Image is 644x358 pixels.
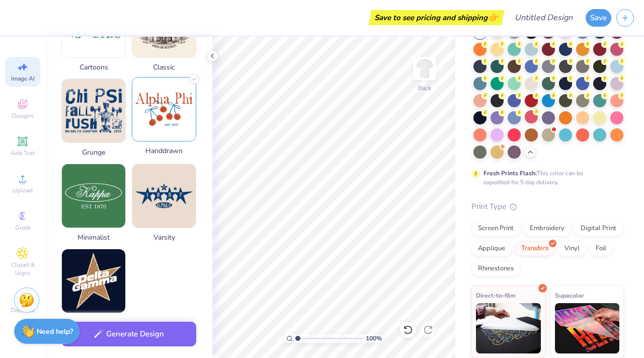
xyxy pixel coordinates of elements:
span: Cartoons [61,62,126,73]
div: Foil [589,241,613,256]
span: Designs [12,112,34,120]
img: Handdrawn [132,78,196,141]
img: Back [415,58,435,79]
span: Handdrawn [132,146,196,156]
span: 100 % [366,334,382,343]
span: Minimalist [61,232,126,243]
button: Save [586,9,611,27]
strong: Fresh Prints Flash: [484,169,537,177]
span: Clipart & logos [5,261,40,277]
strong: Need help? [37,327,73,336]
span: Supacolor [555,290,584,301]
span: 👉 [488,11,499,23]
span: Classic [132,62,196,73]
div: Print Type [471,201,624,212]
div: Transfers [515,241,555,256]
span: Grunge [61,147,126,158]
img: Minimalist [62,164,125,228]
span: Add Text [11,149,35,157]
img: Direct-to-film [476,303,541,353]
span: Upload [13,186,33,194]
img: Y2K [62,249,125,313]
span: Varsity [132,232,196,243]
div: Screen Print [471,221,520,236]
div: Vinyl [558,241,586,256]
div: Embroidery [523,221,571,236]
input: Untitled Design [507,8,581,28]
span: Direct-to-film [476,290,516,301]
span: Greek [15,224,31,232]
img: Supacolor [555,303,620,353]
img: Varsity [132,164,196,228]
button: Generate Design [61,322,196,346]
img: Grunge [62,79,125,142]
span: Decorate [11,306,35,314]
span: Image AI [11,75,35,83]
div: Applique [471,241,512,256]
div: Rhinestones [471,261,520,276]
div: This color can be expedited for 5 day delivery. [484,169,607,187]
div: Save to see pricing and shipping [371,10,502,25]
div: Back [418,84,431,93]
div: Digital Print [574,221,623,236]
